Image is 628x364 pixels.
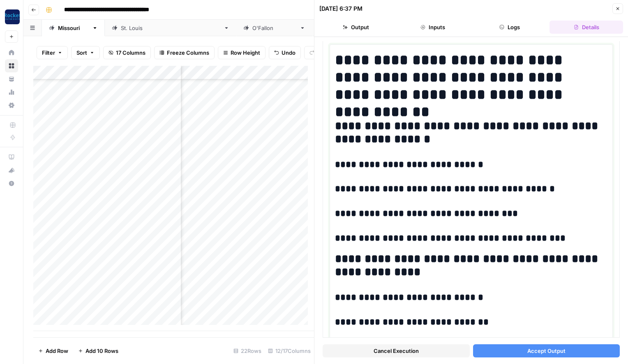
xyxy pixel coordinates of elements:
[73,344,123,357] button: Add 10 Rows
[5,164,18,177] button: What's new?
[58,24,89,32] div: [US_STATE]
[71,46,100,59] button: Sort
[5,99,18,112] a: Settings
[76,49,87,57] span: Sort
[282,49,296,57] span: Undo
[230,344,265,357] div: 22 Rows
[5,86,18,99] a: Usage
[42,49,55,57] span: Filter
[473,21,547,34] button: Logs
[5,46,18,59] a: Home
[319,5,362,13] div: [DATE] 6:37 PM
[46,347,68,355] span: Add Row
[396,21,470,34] button: Inputs
[218,46,266,59] button: Row Height
[473,344,620,357] button: Accept Output
[33,344,73,357] button: Add Row
[236,20,312,36] a: [PERSON_NAME]
[105,20,236,36] a: [GEOGRAPHIC_DATA][PERSON_NAME]
[231,49,260,57] span: Row Height
[42,20,105,36] a: [US_STATE]
[5,72,18,86] a: Your Data
[549,21,623,34] button: Details
[5,151,18,164] a: AirOps Academy
[116,49,145,57] span: 17 Columns
[323,344,470,357] button: Cancel Execution
[103,46,151,59] button: 17 Columns
[121,24,220,32] div: [GEOGRAPHIC_DATA][PERSON_NAME]
[527,347,566,355] span: Accept Output
[252,24,296,32] div: [PERSON_NAME]
[5,177,18,190] button: Help + Support
[269,46,301,59] button: Undo
[5,9,20,24] img: Rocket Pilots Logo
[374,347,419,355] span: Cancel Execution
[265,344,314,357] div: 12/17 Columns
[319,21,393,34] button: Output
[5,7,18,27] button: Workspace: Rocket Pilots
[37,46,68,59] button: Filter
[154,46,215,59] button: Freeze Columns
[5,164,18,176] div: What's new?
[85,347,118,355] span: Add 10 Rows
[5,59,18,72] a: Browse
[167,49,209,57] span: Freeze Columns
